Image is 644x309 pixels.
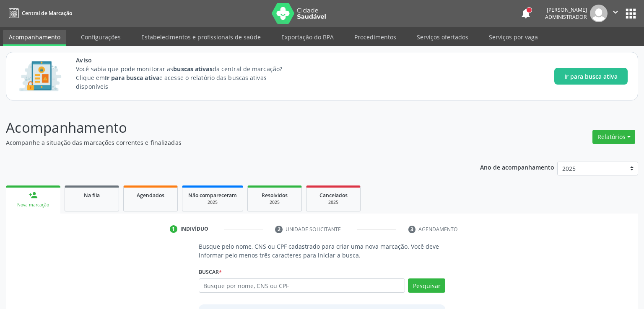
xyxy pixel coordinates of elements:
p: Você sabia que pode monitorar as da central de marcação? Clique em e acesse o relatório das busca... [76,64,298,91]
a: Exportação do BPA [275,30,340,44]
button:  [608,5,623,22]
img: img [590,5,608,22]
label: Buscar [199,265,222,278]
button: notifications [520,8,532,19]
a: Acompanhamento [3,30,66,46]
a: Configurações [75,30,127,44]
div: 2025 [254,199,296,206]
span: Não compareceram [188,192,237,199]
i:  [611,8,620,17]
a: Central de Marcação [6,6,72,20]
div: 2025 [188,199,237,206]
strong: Ir para busca ativa [105,74,159,82]
button: Pesquisar [408,278,445,293]
span: Resolvidos [262,192,288,199]
div: Nova marcação [12,202,55,208]
button: apps [623,6,638,21]
span: Central de Marcação [22,10,72,17]
p: Acompanhe a situação das marcações correntes e finalizadas [6,138,449,147]
span: Administrador [545,13,587,21]
span: Agendados [137,192,164,199]
div: Indivíduo [180,225,208,233]
p: Busque pelo nome, CNS ou CPF cadastrado para criar uma nova marcação. Você deve informar pelo men... [199,242,446,260]
button: Ir para busca ativa [554,68,628,85]
a: Estabelecimentos e profissionais de saúde [135,30,267,44]
p: Acompanhamento [6,117,449,138]
div: 2025 [312,199,354,206]
a: Serviços ofertados [411,30,474,44]
span: Aviso [76,56,298,64]
p: Ano de acompanhamento [480,162,554,172]
span: Na fila [84,192,100,199]
span: Ir para busca ativa [564,72,618,81]
div: [PERSON_NAME] [545,6,587,13]
div: 1 [170,225,177,233]
a: Procedimentos [348,30,402,44]
span: Cancelados [319,192,348,199]
strong: buscas ativas [173,65,212,73]
a: Serviços por vaga [483,30,544,44]
button: Relatórios [592,130,635,144]
div: person_add [29,191,38,200]
input: Busque por nome, CNS ou CPF [199,278,405,293]
img: Imagem de CalloutCard [16,57,64,95]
